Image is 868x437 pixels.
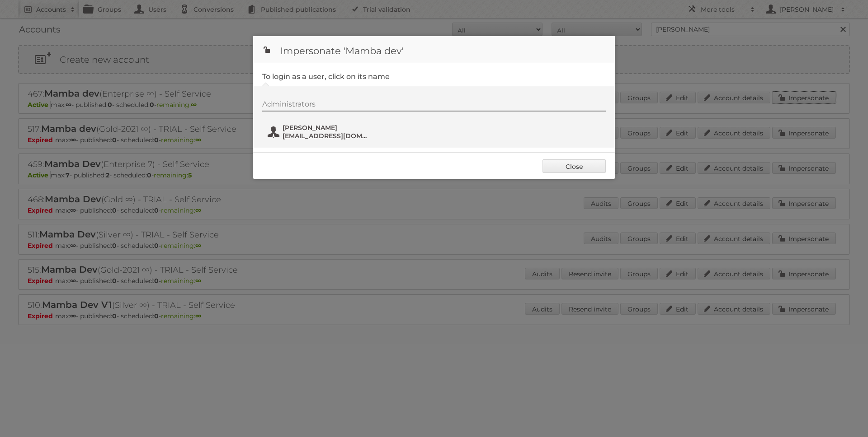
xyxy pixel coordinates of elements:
[283,124,370,132] span: [PERSON_NAME]
[283,132,370,140] span: [EMAIL_ADDRESS][DOMAIN_NAME]
[253,36,615,63] h1: Impersonate 'Mamba dev'
[262,72,390,81] legend: To login as a user, click on its name
[262,100,606,112] div: Administrators
[267,123,373,141] button: [PERSON_NAME] [EMAIL_ADDRESS][DOMAIN_NAME]
[542,159,606,173] a: Close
